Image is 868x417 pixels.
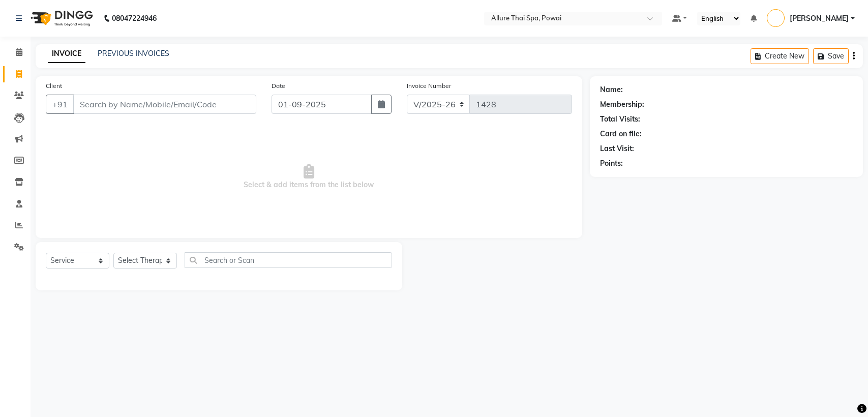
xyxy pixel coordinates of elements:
a: PREVIOUS INVOICES [98,49,169,58]
div: Membership: [600,99,644,110]
button: +91 [46,95,74,114]
div: Total Visits: [600,114,640,125]
label: Client [46,81,62,91]
span: [PERSON_NAME] [790,13,849,24]
label: Date [272,81,285,91]
img: Prashant Mistry [767,9,785,27]
button: Create New [751,48,809,64]
button: Save [813,48,849,64]
div: Name: [600,84,623,95]
b: 08047224946 [112,4,157,33]
div: Last Visit: [600,143,634,154]
div: Card on file: [600,129,642,139]
img: logo [26,4,96,33]
label: Invoice Number [407,81,451,91]
input: Search or Scan [185,252,392,268]
div: Points: [600,158,623,169]
span: Select & add items from the list below [46,126,572,228]
input: Search by Name/Mobile/Email/Code [73,95,256,114]
a: INVOICE [48,45,85,63]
